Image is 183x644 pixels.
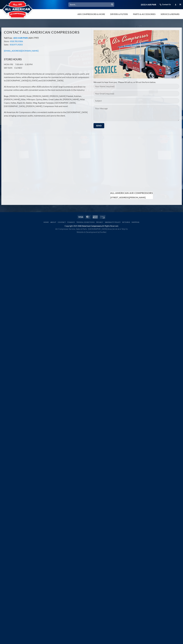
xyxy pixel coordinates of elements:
[4,58,22,61] strong: STORE HOURS
[10,40,23,42] a: 818.785.9306
[67,221,75,223] a: Finance
[55,228,128,233] span: Air Compressor Service, Sales & Parts - [GEOGRAPHIC_DATA] Area | Website & Development by
[122,221,130,223] a: Returns
[68,2,114,7] input: Search…
[100,231,106,233] a: TrevNet
[94,123,104,128] input: Send
[109,12,129,17] a: Dryers & Filters
[94,98,179,103] input: Subject
[76,221,95,223] a: Terms & Conditions
[94,84,179,130] form: Contact form
[4,63,90,69] p: MON-FRI 7:00 AM – 3:30 PM SAT-SUN CLOSED
[112,228,128,230] a: ★★★★★ Yelp Us
[79,225,102,227] strong: All American Compressors.
[4,85,90,92] p: All American Air Compressors offers B2B solutions for small-large businesses and direct-to-consum...
[131,12,157,17] a: Parts & Accessories
[77,214,106,219] div: Payment icons
[44,221,49,223] a: Home
[14,37,28,39] a: 833 4 AIR PWR
[4,111,90,117] p: All American Air Compressors offers convenient mobile service to the [GEOGRAPHIC_DATA] area, brin...
[4,94,90,108] p: Boge, [PERSON_NAME], Rolair, [PERSON_NAME], [PERSON_NAME] Palatek, Kaishan, [PERSON_NAME], Altec,...
[28,37,38,39] em: (424-7797)
[76,12,107,17] a: Air Compressors & More
[132,221,139,223] a: Shipping
[94,30,179,78] img: Air Compressor Service
[4,30,90,34] h1: Contact All American Compressors
[4,37,38,39] strong: Toll Free –
[2,224,181,234] div: Copyright 2025 © All Rights Reserved.
[4,36,90,46] p: Store – Sales –
[110,192,153,195] h4: All American Air Compressors
[4,72,90,82] p: Established 1970, All American distributes air compressors systems, piping, vacuums, parts, and m...
[110,3,114,7] button: Submit
[94,80,179,84] p: We want to hear from you. Please fill call us, or fill out the form below.
[94,91,179,96] input: Your Email (required)
[105,221,121,223] a: Warranty Policy
[96,221,103,223] a: Privacy
[179,3,181,6] a: View cart
[4,49,39,52] a: [EMAIL_ADDRESS][DOMAIN_NAME]
[175,3,176,6] a: Login
[94,84,179,89] input: Your Name (required)
[58,221,66,223] a: Contact
[110,196,153,199] h5: [STREET_ADDRESS][PERSON_NAME]
[160,2,171,7] a: Contact Us
[10,43,23,46] a: 818.971.9203
[141,2,156,7] a: (833) 4 AIR PWR
[159,12,181,17] a: Service & Repairs
[50,221,56,223] a: About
